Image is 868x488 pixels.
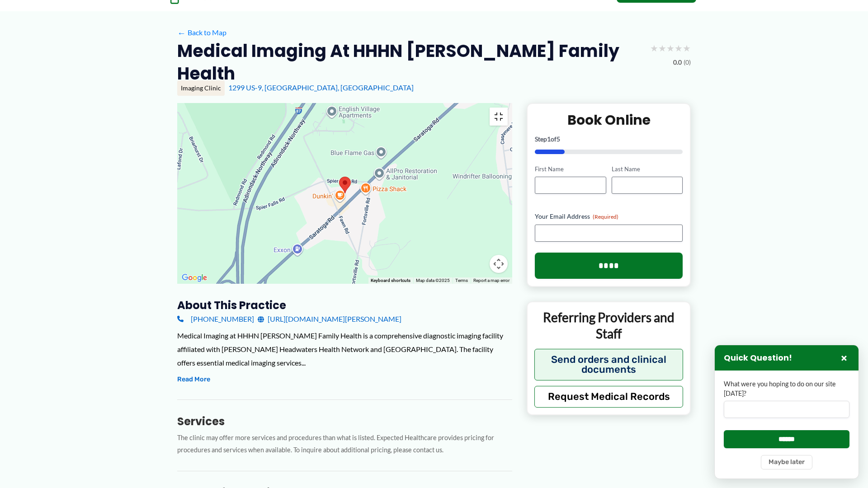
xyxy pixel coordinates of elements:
a: 1299 US-9, [GEOGRAPHIC_DATA], [GEOGRAPHIC_DATA] [228,83,414,92]
span: 5 [557,135,560,143]
label: What were you hoping to do on our site [DATE]? [724,380,849,398]
h2: Book Online [535,111,683,129]
button: Keyboard shortcuts [371,277,410,284]
a: Open this area in Google Maps (opens a new window) [179,272,209,284]
span: ★ [675,40,683,56]
p: The clinic may offer more services and procedures than what is listed. Expected Healthcare provid... [177,432,512,456]
button: Send orders and clinical documents [534,349,683,380]
div: Imaging Clinic [177,80,225,96]
a: Report a map error [473,278,509,283]
span: (0) [684,56,691,68]
span: ★ [650,40,658,56]
img: Google [179,272,209,284]
span: ★ [658,40,666,56]
button: Maybe later [761,455,812,469]
button: Map camera controls [490,255,508,273]
span: Map data ©2025 [416,278,450,283]
span: 1 [547,135,551,143]
a: Terms (opens in new tab) [455,278,468,283]
button: Read More [177,374,210,385]
button: Close [839,352,849,363]
h3: Services [177,414,512,428]
div: Medical Imaging at HHHN [PERSON_NAME] Family Health is a comprehensive diagnostic imaging facilit... [177,329,512,369]
a: [PHONE_NUMBER] [177,312,254,326]
label: Your Email Address [535,212,683,221]
label: First Name [535,165,606,174]
button: Request Medical Records [534,386,683,408]
h3: About this practice [177,298,512,312]
p: Referring Providers and Staff [534,309,683,342]
h2: Medical Imaging at HHHN [PERSON_NAME] Family Health [177,40,643,84]
span: 0.0 [673,56,682,68]
a: ←Back to Map [177,26,226,39]
h3: Quick Question! [724,353,792,363]
button: Toggle fullscreen view [490,108,508,126]
a: [URL][DOMAIN_NAME][PERSON_NAME] [258,312,401,326]
span: ★ [683,40,691,56]
p: Step of [535,136,683,142]
label: Last Name [612,165,683,174]
span: ← [177,28,186,37]
span: ★ [666,40,675,56]
span: (Required) [593,213,618,220]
